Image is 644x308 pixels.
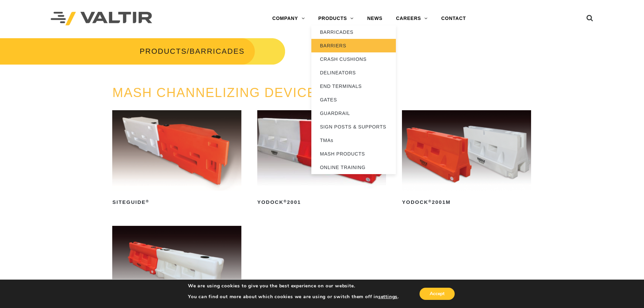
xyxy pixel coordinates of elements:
[188,294,399,300] p: You can find out more about which cookies we are using or switch them off in .
[402,110,531,208] a: Yodock®2001M
[311,106,396,120] a: GUARDRAIL
[311,93,396,106] a: GATES
[311,25,396,39] a: BARRICADES
[284,199,287,203] sup: ®
[140,47,187,55] a: PRODUCTS
[311,66,396,79] a: DELINEATORS
[257,110,386,191] img: Yodock 2001 Water Filled Barrier and Barricade
[146,199,149,203] sup: ®
[112,110,241,208] a: SiteGuide®
[112,197,241,208] h2: SiteGuide
[190,47,245,55] span: BARRICADES
[389,12,434,25] a: CAREERS
[265,12,311,25] a: COMPANY
[428,199,432,203] sup: ®
[378,294,398,300] button: settings
[311,147,396,161] a: MASH PRODUCTS
[360,12,389,25] a: NEWS
[434,12,473,25] a: CONTACT
[311,12,360,25] a: PRODUCTS
[311,52,396,66] a: CRASH CUSHIONS
[311,161,396,174] a: ONLINE TRAINING
[51,12,152,26] img: Valtir
[311,79,396,93] a: END TERMINALS
[402,197,531,208] h2: Yodock 2001M
[311,134,396,147] a: TMAs
[257,110,386,208] a: Yodock®2001
[188,283,399,289] p: We are using cookies to give you the best experience on our website.
[420,288,455,300] button: Accept
[112,86,326,100] a: MASH CHANNELIZING DEVICES
[257,197,386,208] h2: Yodock 2001
[311,39,396,52] a: BARRIERS
[311,120,396,134] a: SIGN POSTS & SUPPORTS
